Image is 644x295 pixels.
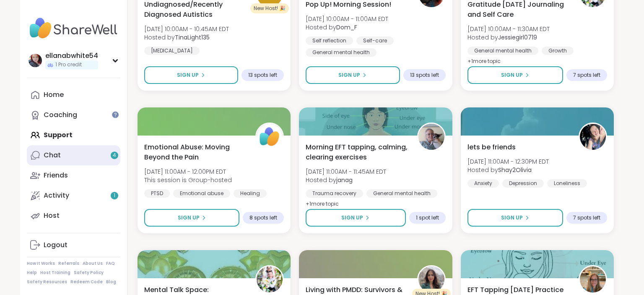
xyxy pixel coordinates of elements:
div: Home [44,90,64,99]
button: Sign Up [144,209,239,227]
div: Host [44,211,60,220]
span: 8 spots left [249,214,277,221]
span: EFT Tapping [DATE] Practice [467,285,563,295]
div: General mental health [467,47,538,55]
span: Sign Up [341,214,363,222]
a: Blog [106,279,116,285]
span: Sign Up [177,71,199,79]
button: Sign Up [306,209,405,227]
span: This session is Group-hosted [144,176,232,184]
button: Sign Up [306,66,400,84]
span: [DATE] 11:00AM - 12:30PM EDT [467,157,549,166]
span: 13 spots left [248,72,277,78]
a: FAQ [106,261,115,266]
div: Logout [44,240,68,250]
span: Sign Up [501,214,523,222]
div: Activity [44,191,69,200]
a: Home [27,85,120,105]
div: Trauma recovery [306,189,363,198]
div: ellanabwhite54 [45,51,98,60]
img: ellanabwhite54 [29,54,42,67]
img: Jessiegirl0719 [257,266,283,292]
div: General mental health [366,189,437,198]
span: 1 spot left [416,214,439,221]
img: mollie1 [418,266,444,292]
span: Morning EFT tapping, calming, clearing exercises [306,142,408,162]
div: Coaching [44,110,77,120]
span: Hosted by [144,33,229,42]
span: 4 [113,152,116,159]
div: PTSD [144,189,170,198]
div: Depression [502,179,544,188]
div: Emotional abuse [173,189,230,198]
button: Sign Up [144,66,238,84]
span: 13 spots left [410,72,439,78]
a: Logout [27,235,120,255]
div: Friends [44,171,68,180]
span: [DATE] 11:00AM - 12:00PM EDT [144,167,232,176]
img: Shay2Olivia [580,124,606,150]
span: 7 spots left [573,72,600,78]
a: Coaching [27,105,120,125]
a: Activity1 [27,185,120,206]
div: Anxiety [467,179,499,188]
span: Hosted by [306,23,388,31]
a: About Us [83,261,103,266]
div: Healing [234,189,267,198]
b: Dom_F [336,23,357,31]
a: Safety Policy [74,270,104,276]
div: Growth [542,47,574,55]
button: Sign Up [467,209,563,227]
span: Sign Up [178,214,200,222]
span: Sign Up [501,71,523,79]
span: Hosted by [306,176,386,184]
img: ShareWell [257,124,283,150]
span: Sign Up [338,71,360,79]
div: [MEDICAL_DATA] [144,47,200,55]
b: Shay2Olivia [498,166,532,174]
a: How It Works [27,261,55,266]
a: Help [27,270,37,276]
b: TinaLight135 [175,33,210,42]
span: [DATE] 11:00AM - 11:45AM EDT [306,167,386,176]
span: Hosted by [467,166,549,174]
div: Self reflection [306,37,353,45]
div: New Host! 🎉 [250,3,289,13]
span: 1 [114,192,115,199]
span: Hosted by [467,33,550,42]
b: janag [336,176,353,184]
span: 1 Pro credit [55,61,82,68]
div: Loneliness [547,179,587,188]
img: Jill_LadyOfTheMountain [580,266,606,292]
a: Host Training [40,270,70,276]
a: Safety Resources [27,279,67,285]
span: [DATE] 10:00AM - 11:30AM EDT [467,25,550,33]
div: Chat [44,151,61,160]
span: Emotional Abuse: Moving Beyond the Pain [144,142,246,162]
iframe: Spotlight [112,111,119,118]
b: Jessiegirl0719 [498,33,537,42]
span: [DATE] 10:00AM - 10:45AM EDT [144,25,229,33]
a: Redeem Code [70,279,103,285]
button: Sign Up [467,66,563,84]
span: lets be friends [467,142,516,152]
a: Chat4 [27,145,120,165]
span: [DATE] 10:00AM - 11:00AM EDT [306,15,388,23]
a: Friends [27,165,120,185]
img: janag [418,124,444,150]
a: Referrals [58,261,79,266]
img: ShareWell Nav Logo [27,13,120,43]
a: Host [27,206,120,226]
div: General mental health [306,48,377,57]
div: Self-care [356,37,394,45]
span: 7 spots left [573,214,600,221]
